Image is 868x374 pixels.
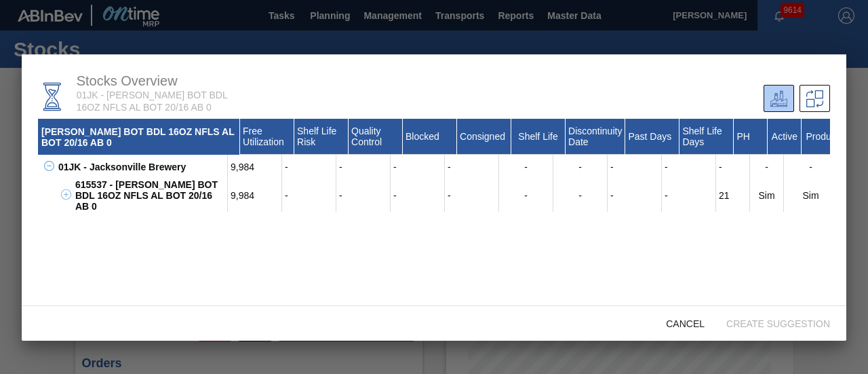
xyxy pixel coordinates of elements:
div: Current Unit / Units [764,85,794,112]
div: [PERSON_NAME] BOT BDL 16OZ NFLS AL BOT 20/16 AB 0 [38,119,240,155]
div: - [784,155,838,179]
div: - [499,179,553,212]
div: - [499,155,553,179]
button: Create suggestion [715,311,841,335]
div: - [750,155,784,179]
div: Consigned [457,119,511,155]
div: Past Days [625,119,679,155]
div: Quality Control [349,119,403,155]
div: 9,984 [228,155,282,179]
div: - [336,179,391,212]
div: 9,984 [228,179,282,212]
div: Discontinuity Date [566,119,625,155]
div: - [608,179,662,212]
div: - [662,155,716,179]
div: 615537 - [PERSON_NAME] BOT BDL 16OZ NFLS AL BOT 20/16 AB 0 [72,179,228,212]
div: - [553,155,608,179]
div: Sim [750,179,784,212]
div: - [282,179,336,212]
div: - [391,179,445,212]
span: 01JK - [PERSON_NAME] BOT BDL 16OZ NFLS AL BOT 20/16 AB 0 [77,90,228,113]
div: - [662,179,716,212]
div: Shelf Life Days [679,119,734,155]
div: Blocked [403,119,457,155]
div: Shelf Life [511,119,566,155]
div: - [282,155,336,179]
div: Free Utilization [240,119,294,155]
div: - [553,179,608,212]
div: - [608,155,662,179]
div: - [445,155,499,179]
span: Create suggestion [715,318,841,329]
div: Production [802,119,856,155]
div: - [716,155,750,179]
button: Cancel [655,311,715,335]
div: PH [734,119,768,155]
div: - [336,155,391,179]
div: 01JK - Jacksonville Brewery [55,155,228,179]
span: Stocks Overview [77,73,178,88]
div: Shelf Life Risk [294,119,349,155]
div: 21 [716,179,750,212]
div: Active [768,119,802,155]
div: - [391,155,445,179]
div: - [445,179,499,212]
div: Transfer Suggestions [800,85,830,112]
div: Sim [784,179,838,212]
span: Cancel [655,318,715,329]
